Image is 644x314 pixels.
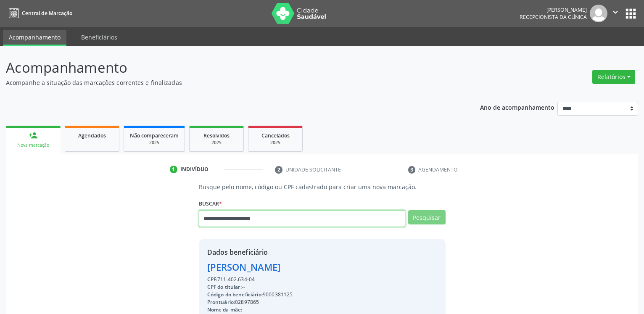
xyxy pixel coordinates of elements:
[607,5,623,22] button: 
[592,70,635,84] button: Relatórios
[207,291,413,298] div: 9000381125
[207,283,413,291] div: --
[6,57,449,78] p: Acompanhamento
[75,30,123,45] a: Beneficiários
[520,13,587,21] span: Recepcionista da clínica
[195,140,238,146] div: 2025
[29,131,38,140] div: person_add
[207,306,413,314] div: --
[480,102,554,112] p: Ano de acompanhamento
[590,5,607,22] img: img
[199,182,446,191] p: Busque pelo nome, código ou CPF cadastrado para criar uma nova marcação.
[207,276,413,283] div: 711.402.634-04
[207,247,413,257] div: Dados beneficiário
[207,276,218,283] span: CPF:
[207,291,263,298] span: Código do beneficiário:
[6,78,449,87] p: Acompanhe a situação das marcações correntes e finalizadas
[6,6,72,20] a: Central de Marcação
[207,260,413,274] div: [PERSON_NAME]
[130,140,179,146] div: 2025
[78,132,106,139] span: Agendados
[207,283,242,290] span: CPF do titular:
[12,142,55,148] div: Nova marcação
[611,8,620,17] i: 
[180,166,209,173] div: Indivíduo
[623,6,638,21] button: apps
[261,132,290,139] span: Cancelados
[203,132,230,139] span: Resolvidos
[130,132,179,139] span: Não compareceram
[199,197,222,210] label: Buscar
[3,30,66,46] a: Acompanhamento
[170,166,177,173] div: 1
[520,6,587,13] div: [PERSON_NAME]
[254,140,296,146] div: 2025
[22,10,72,17] span: Central de Marcação
[408,210,446,224] button: Pesquisar
[207,298,235,306] span: Prontuário:
[207,298,413,306] div: 02897865
[207,306,243,313] span: Nome da mãe:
